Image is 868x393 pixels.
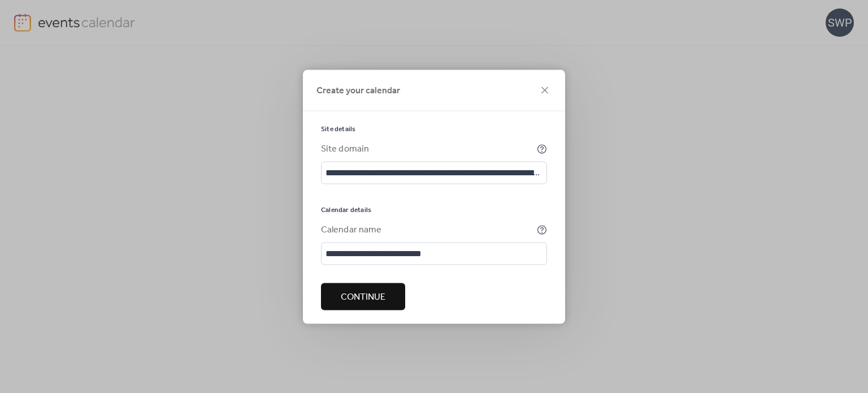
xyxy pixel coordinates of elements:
div: Site domain [321,142,535,156]
span: Create your calendar [316,84,400,97]
span: Calendar details [321,205,371,214]
span: Site details [321,124,355,133]
button: Continue [321,283,405,310]
div: Calendar name [321,223,535,236]
span: Continue [341,290,385,304]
